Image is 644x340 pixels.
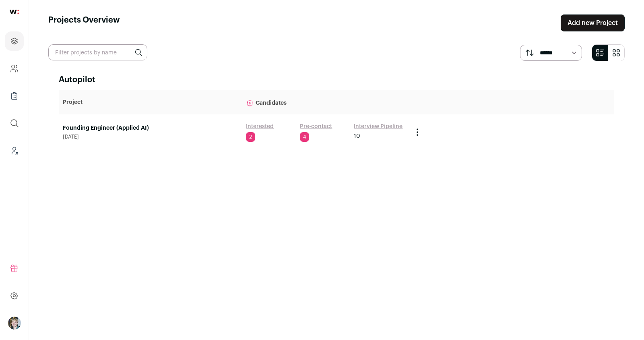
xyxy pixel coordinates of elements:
a: Founding Engineer (Applied AI) [63,124,238,132]
a: Company and ATS Settings [5,59,24,78]
span: 2 [246,132,255,142]
a: Interested [246,122,274,131]
span: 4 [300,132,309,142]
input: Filter projects by name [48,44,147,60]
span: 10 [354,132,360,140]
a: Projects [5,31,24,51]
img: 6494470-medium_jpg [8,317,21,330]
a: Interview Pipeline [354,122,402,131]
h1: Projects Overview [48,15,120,31]
a: Pre-contact [300,122,332,131]
a: Leads (Backoffice) [5,141,24,160]
p: Project [63,98,238,106]
h2: Autopilot [59,74,614,85]
img: wellfound-shorthand-0d5821cbd27db2630d0214b213865d53afaa358527fdda9d0ea32b1df1b89c2c.svg [10,10,19,14]
p: Candidates [246,94,405,110]
a: Company Lists [5,86,24,106]
a: Add new Project [561,15,625,31]
span: [DATE] [63,134,238,140]
button: Project Actions [413,127,422,137]
button: Open dropdown [8,317,21,330]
